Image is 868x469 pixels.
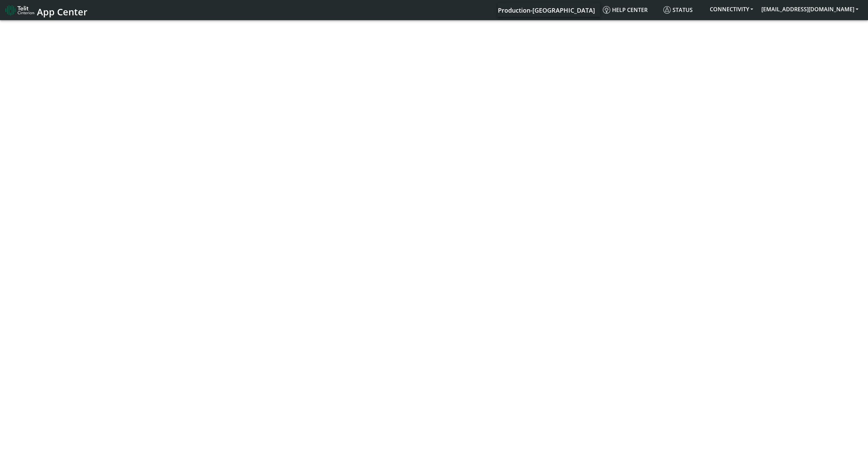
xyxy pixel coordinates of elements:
span: Help center [603,6,648,14]
button: CONNECTIVITY [706,3,757,15]
img: knowledge.svg [603,6,610,14]
a: Your current platform instance [498,3,595,17]
span: App Center [37,5,87,18]
img: logo-telit-cinterion-gw-new.png [5,5,34,16]
img: status.svg [663,6,671,14]
button: [EMAIL_ADDRESS][DOMAIN_NAME] [757,3,863,15]
span: Production-[GEOGRAPHIC_DATA] [498,6,595,14]
span: Status [663,6,693,14]
a: Help center [600,3,661,17]
a: Status [661,3,706,17]
a: App Center [5,3,86,17]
